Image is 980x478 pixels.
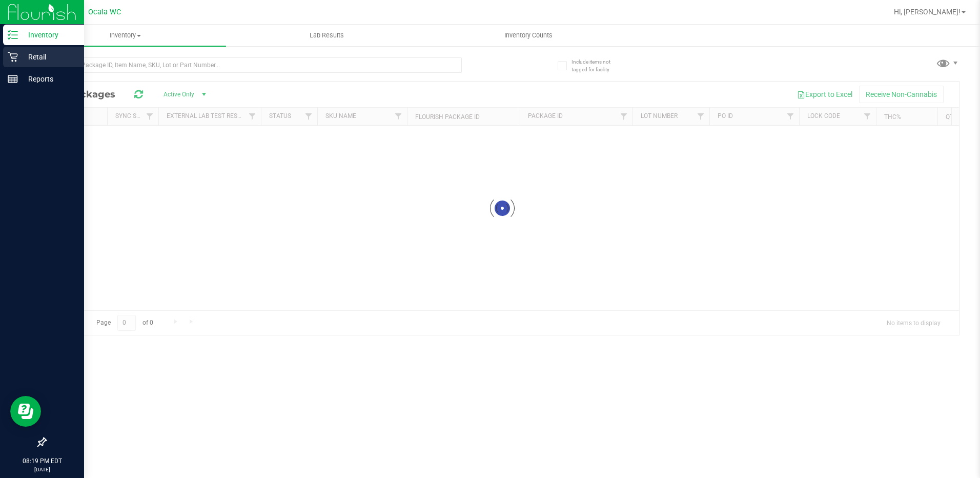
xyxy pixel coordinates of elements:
span: Ocala WC [88,8,121,16]
p: Inventory [18,29,79,41]
span: Include items not tagged for facility [571,58,623,73]
p: Retail [18,51,79,63]
a: Inventory [25,25,226,46]
span: Inventory Counts [491,31,566,40]
p: Reports [18,73,79,85]
iframe: Resource center [10,396,41,427]
p: 08:19 PM EDT [5,456,79,466]
a: Inventory Counts [428,25,629,46]
inline-svg: Inventory [8,30,18,40]
input: Search Package ID, Item Name, SKU, Lot or Part Number... [45,57,462,73]
span: Lab Results [296,31,358,40]
a: Lab Results [226,25,427,46]
p: [DATE] [5,466,79,473]
inline-svg: Reports [8,74,18,84]
inline-svg: Retail [8,52,18,62]
span: Hi, [PERSON_NAME]! [894,8,961,16]
span: Inventory [25,31,226,40]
